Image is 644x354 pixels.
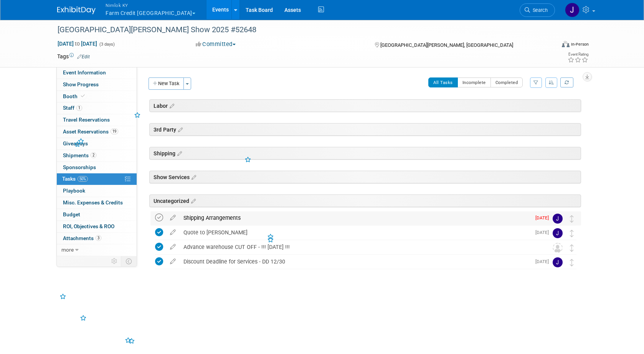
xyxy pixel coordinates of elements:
[180,211,531,224] div: Shipping Arrangements
[63,69,106,76] span: Event Information
[535,215,553,221] span: [DATE]
[149,194,581,207] div: Uncategorized
[63,117,110,123] span: Travel Reservations
[74,41,81,47] span: to
[57,244,137,256] a: more
[106,1,195,9] span: Nimlok KY
[55,23,543,37] div: [GEOGRAPHIC_DATA][PERSON_NAME] Show 2025 #52648
[166,244,180,250] a: edit
[78,176,88,182] span: 50%
[180,226,531,239] div: Quote to [PERSON_NAME]
[63,81,99,87] span: Show Progress
[57,102,137,114] a: Staff1
[63,152,96,158] span: Shipments
[63,128,118,135] span: Asset Reservations
[149,77,184,90] button: New Task
[57,173,137,185] a: Tasks50%
[520,3,555,17] a: Search
[63,140,88,147] span: Giveaways
[457,77,491,87] button: Incomplete
[57,67,137,79] a: Event Information
[57,150,137,161] a: Shipments2
[553,257,563,267] img: Jamie Dunn
[535,230,553,235] span: [DATE]
[570,230,574,237] i: Move task
[63,93,86,99] span: Booth
[570,259,574,266] i: Move task
[57,53,90,60] td: Tags
[570,244,574,252] i: Move task
[63,223,114,229] span: ROI, Objectives & ROO
[96,235,101,241] span: 3
[57,126,137,138] a: Asset Reservations19
[61,247,74,253] span: more
[57,233,137,244] a: Attachments3
[57,138,137,150] a: Giveaways
[111,128,118,134] span: 19
[57,221,137,232] a: ROI, Objectives & ROO
[570,215,574,222] i: Move task
[166,214,180,221] a: edit
[568,53,588,56] div: Event Rating
[62,176,88,182] span: Tasks
[63,235,101,241] span: Attachments
[57,91,137,102] a: Booth
[149,99,581,112] div: Labor
[77,54,90,59] a: Edit
[535,259,553,264] span: [DATE]
[189,197,196,204] a: Edit sections
[63,105,82,111] span: Staff
[166,258,180,265] a: edit
[560,77,573,87] a: Refresh
[168,102,174,109] a: Edit sections
[166,229,180,236] a: edit
[57,40,97,47] span: [DATE] [DATE]
[57,185,137,197] a: Playbook
[380,42,513,48] span: [GEOGRAPHIC_DATA][PERSON_NAME], [GEOGRAPHIC_DATA]
[149,147,581,160] div: Shipping
[91,152,96,158] span: 2
[99,42,115,47] span: (3 days)
[63,199,123,206] span: Misc. Expenses & Credits
[63,211,80,217] span: Budget
[57,79,137,91] a: Show Progress
[176,125,183,133] a: Edit sections
[149,123,581,136] div: 3rd Party
[108,256,121,266] td: Personalize Event Tab Strip
[180,255,531,268] div: Discount Deadline for Services - DD 12/30
[63,188,85,194] span: Playbook
[180,240,537,254] div: Advance warehouse CUT OFF - !!! [DATE] !!!
[490,77,523,87] button: Completed
[149,171,581,183] div: Show Services
[190,173,196,181] a: Edit sections
[428,77,458,87] button: All Tasks
[553,214,563,224] img: Jamie Dunn
[571,41,589,47] div: In-Person
[57,114,137,126] a: Travel Reservations
[565,3,580,17] img: Jamie Dunn
[562,41,570,47] img: Format-Inperson.png
[57,197,137,209] a: Misc. Expenses & Credits
[63,164,96,170] span: Sponsorships
[175,149,182,157] a: Edit sections
[57,209,137,221] a: Budget
[553,243,563,253] img: Unassigned
[510,40,589,51] div: Event Format
[81,94,85,98] i: Booth reservation complete
[76,105,82,111] span: 1
[553,228,563,238] img: Jamie Dunn
[530,7,548,13] span: Search
[121,256,137,266] td: Toggle Event Tabs
[193,40,239,48] button: Committed
[57,7,96,14] img: ExhibitDay
[57,162,137,173] a: Sponsorships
